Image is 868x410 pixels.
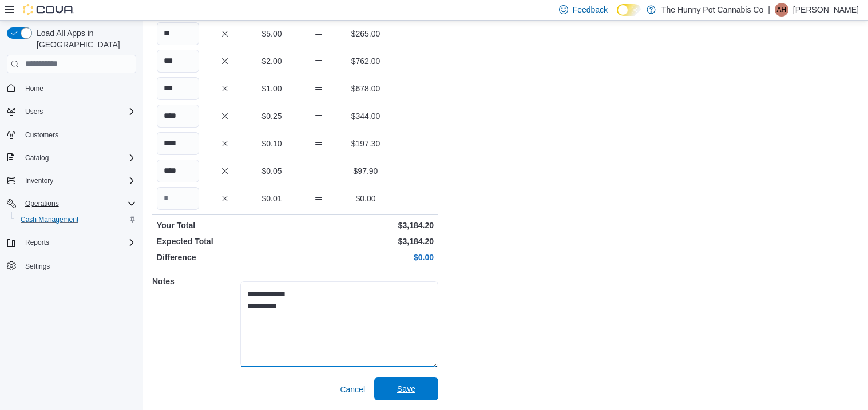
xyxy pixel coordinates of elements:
div: Amy Hall [775,3,788,17]
span: Inventory [21,174,136,188]
span: Cash Management [21,215,78,224]
button: Customers [2,126,141,143]
button: Catalog [2,150,141,166]
button: Catalog [21,151,53,165]
p: $0.10 [251,138,293,149]
button: Reports [21,236,54,249]
span: Settings [21,258,136,273]
span: Users [25,107,43,116]
span: Catalog [21,151,136,165]
span: Save [397,383,415,395]
span: Load All Apps in [GEOGRAPHIC_DATA] [32,27,136,50]
span: Home [25,84,43,93]
a: Home [21,82,48,95]
span: Reports [25,238,49,247]
a: Cash Management [16,213,83,226]
span: Dark Mode [617,16,617,17]
input: Quantity [157,77,199,100]
input: Quantity [157,132,199,155]
img: Cova [23,4,74,15]
p: $3,184.20 [298,220,434,231]
button: Settings [2,257,141,274]
h5: Notes [152,270,238,293]
p: $5.00 [251,28,293,39]
span: Inventory [25,176,53,185]
p: $678.00 [344,83,387,94]
p: $0.25 [251,110,293,122]
span: Cash Management [16,213,136,226]
button: Save [374,377,438,400]
p: $762.00 [344,55,387,67]
p: $0.00 [344,193,387,204]
input: Quantity [157,22,199,45]
p: Expected Total [157,236,293,247]
nav: Complex example [7,75,136,304]
span: Cancel [340,384,365,395]
span: Operations [25,199,59,208]
p: Your Total [157,220,293,231]
p: Difference [157,252,293,263]
button: Users [2,104,141,120]
button: Users [21,105,47,118]
p: $0.05 [251,165,293,177]
button: Inventory [2,173,141,189]
input: Quantity [157,187,199,210]
p: $1.00 [251,83,293,94]
input: Quantity [157,160,199,182]
span: Customers [21,128,136,142]
button: Reports [2,234,141,250]
p: | [768,3,770,17]
p: The Hunny Pot Cannabis Co [661,3,763,17]
input: Quantity [157,105,199,128]
p: $0.01 [251,193,293,204]
span: Settings [25,262,50,271]
button: Cancel [335,378,370,401]
p: $197.30 [344,138,387,149]
p: $265.00 [344,28,387,39]
p: $0.00 [298,252,434,263]
span: Users [21,105,136,118]
button: Operations [21,197,64,210]
span: Feedback [573,4,608,15]
input: Dark Mode [617,4,641,16]
span: Customers [25,130,58,140]
span: Operations [21,197,136,210]
span: AH [777,3,787,17]
span: Catalog [25,153,49,162]
button: Cash Management [11,212,141,228]
button: Operations [2,196,141,212]
p: $2.00 [251,55,293,67]
span: Reports [21,236,136,249]
span: Home [21,81,136,95]
button: Home [2,80,141,97]
p: $3,184.20 [298,236,434,247]
p: [PERSON_NAME] [793,3,859,17]
a: Customers [21,128,63,142]
p: $344.00 [344,110,387,122]
input: Quantity [157,50,199,73]
p: $97.90 [344,165,387,177]
a: Settings [21,260,54,273]
button: Inventory [21,174,58,188]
